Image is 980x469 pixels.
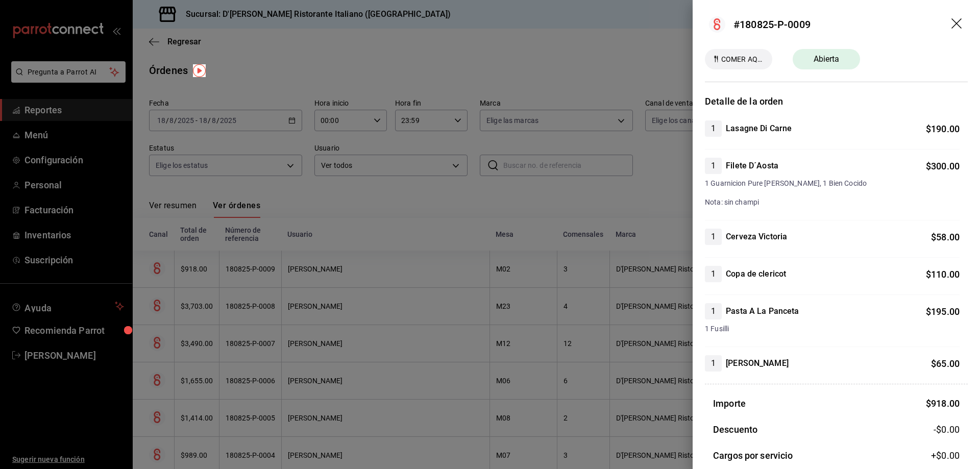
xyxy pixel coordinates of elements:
[931,358,960,369] span: $ 65.00
[931,232,960,242] span: $ 58.00
[926,124,960,134] span: $ 190.00
[931,449,960,462] span: +$ 0.00
[193,64,206,77] img: Tooltip marker
[726,231,787,243] h4: Cerveza Victoria
[713,423,757,436] h3: Descuento
[705,160,722,172] span: 1
[705,231,722,243] span: 1
[717,54,768,65] span: COMER AQUÍ
[705,198,759,206] span: Nota: sin champi
[726,268,786,280] h4: Copa de clericot
[705,357,722,369] span: 1
[705,268,722,280] span: 1
[705,94,968,108] h3: Detalle de la orden
[726,160,778,172] h4: Filete D´Aosta
[705,122,722,135] span: 1
[733,17,811,32] div: #180825-P-0009
[726,357,789,369] h4: [PERSON_NAME]
[926,306,960,317] span: $ 195.00
[807,53,846,65] span: Abierta
[951,18,964,31] button: drag
[705,305,722,317] span: 1
[926,269,960,280] span: $ 110.00
[934,423,960,436] span: -$0.00
[705,324,960,334] span: 1 Fusilli
[705,178,960,189] span: 1 Guarnicion Pure [PERSON_NAME], 1 Bien Cocido
[713,397,746,410] h3: Importe
[713,449,793,462] h3: Cargos por servicio
[726,305,799,317] h4: Pasta A La Panceta
[926,161,960,171] span: $ 300.00
[726,122,792,135] h4: Lasagne Di Carne
[926,398,960,409] span: $ 918.00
